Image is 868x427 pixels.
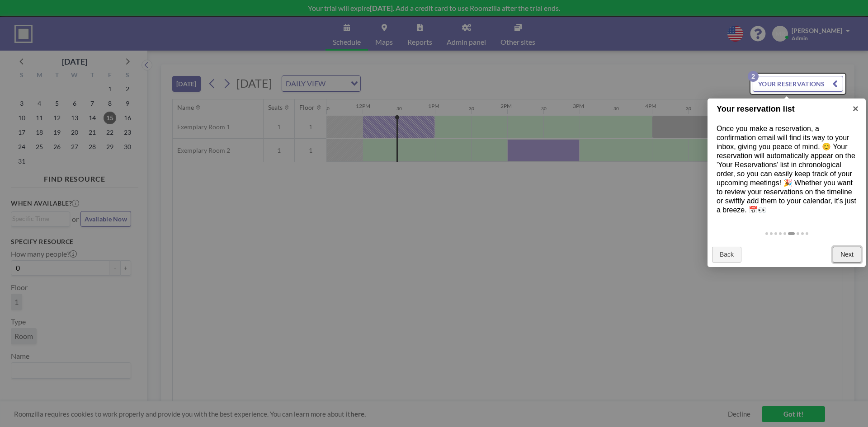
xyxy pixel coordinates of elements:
[845,99,866,119] a: ×
[712,247,741,263] a: Back
[717,103,843,115] h1: Your reservation list
[833,247,861,263] a: Next
[748,71,759,82] p: 2
[708,115,866,224] div: Once you make a reservation, a confirmation email will find its way to your inbox, giving you pea...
